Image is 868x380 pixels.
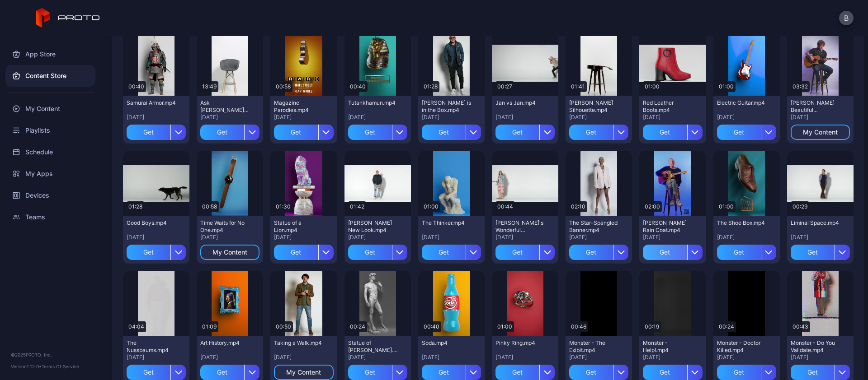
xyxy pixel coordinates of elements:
div: Howie Mandel is in the Box.mp4 [422,99,472,114]
div: Content Store [5,65,95,87]
div: Get [127,365,170,380]
div: The Nussbaums.mp4 [127,339,176,354]
div: The Thinker.mp4 [422,219,472,227]
button: Get [127,365,186,380]
div: Get [717,365,761,380]
button: My Content [274,365,333,380]
button: B [839,11,854,25]
div: My Apps [5,163,95,185]
div: Electric Guitar.mp4 [717,99,767,107]
a: Devices [5,185,95,206]
div: Meghan's Wonderful Wardrobe.mp4 [495,219,545,234]
div: [DATE] [717,234,776,241]
div: My Content [5,98,95,120]
div: Get [200,365,244,380]
div: Monster - Help!.mp4 [643,339,693,354]
div: [DATE] [200,354,259,361]
div: Get [495,365,539,380]
div: Get [274,245,318,260]
div: Get [422,245,466,260]
div: The Shoe Box.mp4 [717,219,767,227]
div: My Content [212,249,247,256]
button: Get [569,365,628,380]
div: [DATE] [127,354,186,361]
button: Get [495,245,555,260]
div: [DATE] [495,354,555,361]
div: [DATE] [348,234,407,241]
div: [DATE] [495,234,555,241]
div: Red Leather Boots.mp4 [643,99,693,114]
button: Get [422,125,481,140]
div: [DATE] [422,234,481,241]
button: Get [643,365,702,380]
button: Get [495,125,555,140]
div: Liminal Space.mp4 [791,219,840,227]
div: Get [791,245,835,260]
div: [DATE] [791,354,850,361]
div: Get [127,245,170,260]
div: [DATE] [569,234,628,241]
div: Good Boys.mp4 [127,219,176,227]
button: Get [717,365,776,380]
div: Get [569,125,613,140]
div: [DATE] [274,354,333,361]
div: Monster - The Exibit.mp4 [569,339,619,354]
div: Taking a Walk.mp4 [274,339,324,347]
div: [DATE] [348,114,407,121]
div: Get [717,245,761,260]
a: Terms Of Service [42,364,79,369]
button: Get [422,245,481,260]
div: [DATE] [274,114,333,121]
div: [DATE] [569,354,628,361]
div: My Content [286,369,321,376]
div: Soda.mp4 [422,339,472,347]
div: Billy Morrison's Beautiful Disaster.mp4 [791,99,840,114]
div: [DATE] [791,234,850,241]
button: Get [569,125,628,140]
div: Get [200,125,244,140]
div: [DATE] [274,234,333,241]
div: Get [495,125,539,140]
div: Jan vs Jan.mp4 [495,99,545,107]
div: Monster - Do You Validate.mp4 [791,339,840,354]
div: Statue of a Lion.mp4 [274,219,324,234]
button: My Content [200,245,259,260]
div: My Content [803,129,838,136]
div: [DATE] [348,354,407,361]
div: [DATE] [127,234,186,241]
div: Tutankhamun.mp4 [348,99,398,107]
button: Get [127,245,186,260]
div: [DATE] [717,114,776,121]
div: Get [274,125,318,140]
button: Get [200,365,259,380]
a: App Store [5,43,95,65]
div: Get [348,365,392,380]
a: Schedule [5,141,95,163]
button: Get [422,365,481,380]
div: [DATE] [717,354,776,361]
button: Get [495,365,555,380]
div: [DATE] [643,234,702,241]
div: Get [348,245,392,260]
button: Get [791,365,850,380]
div: Ryan Pollie's Rain Coat.mp4 [643,219,693,234]
div: Samurai Armor.mp4 [127,99,176,107]
div: [DATE] [200,114,259,121]
div: Get [495,245,539,260]
a: Teams [5,206,95,228]
div: [DATE] [200,234,259,241]
div: Ask Tim Draper Anything.mp4 [200,99,250,114]
div: Get [717,125,761,140]
div: Get [422,125,466,140]
button: My Content [791,125,850,140]
button: Get [127,125,186,140]
div: [DATE] [127,114,186,121]
div: © 2025 PROTO, Inc. [11,351,90,358]
div: Get [643,245,687,260]
div: Get [422,365,466,380]
a: Playlists [5,120,95,141]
